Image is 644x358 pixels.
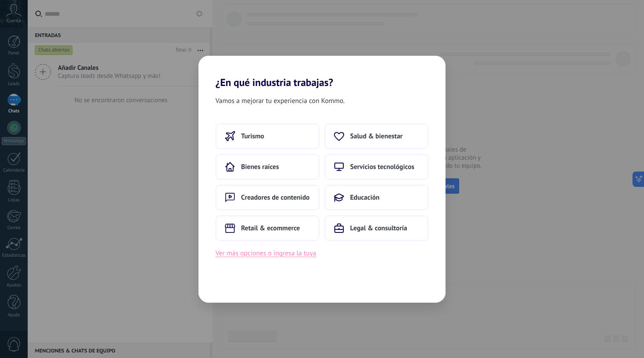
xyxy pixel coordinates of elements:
h2: ¿En qué industria trabajas? [198,56,446,89]
button: Bienes raíces [216,154,319,180]
span: Salud & bienestar [350,132,402,140]
span: Vamos a mejorar tu experiencia con Kommo. [216,95,345,106]
button: Turismo [216,123,319,149]
button: Legal & consultoría [325,215,428,241]
button: Ver más opciones o ingresa la tuya [216,248,316,259]
span: Legal & consultoría [350,224,407,232]
span: Retail & ecommerce [241,224,300,232]
span: Servicios tecnológicos [350,163,414,171]
button: Salud & bienestar [325,123,428,149]
button: Creadores de contenido [216,185,319,210]
button: Educación [325,185,428,210]
button: Retail & ecommerce [216,215,319,241]
span: Educación [350,193,379,202]
span: Bienes raíces [241,163,279,171]
span: Turismo [241,132,264,140]
button: Servicios tecnológicos [325,154,428,180]
span: Creadores de contenido [241,193,310,202]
